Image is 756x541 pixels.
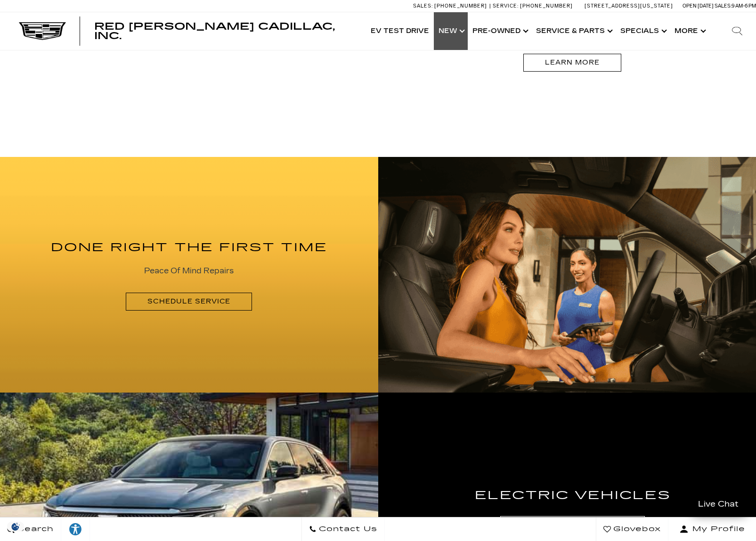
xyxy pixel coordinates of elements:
[531,12,616,50] a: Service & Parts
[468,12,531,50] a: Pre-Owned
[5,522,26,532] section: Click to Open Cookie Consent Modal
[670,12,709,50] button: More
[144,264,234,278] p: Peace Of Mind Repairs
[5,522,26,532] img: Opt-Out Icon
[732,3,756,9] span: 9 AM-6 PM
[94,22,357,41] a: Red [PERSON_NAME] Cadillac, Inc.
[520,3,573,9] span: [PHONE_NUMBER]
[61,517,90,541] a: Explore your accessibility options
[413,3,489,8] a: Sales: [PHONE_NUMBER]
[413,3,433,9] span: Sales:
[366,12,434,50] a: EV Test Drive
[126,293,252,310] a: Schedule Service
[434,3,487,9] span: [PHONE_NUMBER]
[301,517,385,541] a: Contact Us
[489,3,575,8] a: Service: [PHONE_NUMBER]
[683,3,714,9] span: Open [DATE]
[15,523,54,536] span: Search
[61,522,89,536] div: Explore your accessibility options
[475,486,671,505] h3: Electric Vehicles
[689,523,745,536] span: My Profile
[611,523,661,536] span: Glovebox
[718,12,756,50] div: Search
[596,517,668,541] a: Glovebox
[616,12,670,50] a: Specials
[500,516,645,533] a: Explore EV Inventory
[693,499,743,509] span: Live Chat
[668,517,756,541] button: Open user profile menu
[523,54,621,71] a: Learn More
[715,3,732,9] span: Sales:
[434,12,468,50] a: New
[94,21,335,41] span: Red [PERSON_NAME] Cadillac, Inc.
[51,238,327,257] h3: Done Right The First Time
[493,3,519,9] span: Service:
[688,493,749,515] a: Live Chat
[19,22,66,40] img: Cadillac Dark Logo with Cadillac White Text
[317,523,377,536] span: Contact Us
[585,3,673,9] a: [STREET_ADDRESS][US_STATE]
